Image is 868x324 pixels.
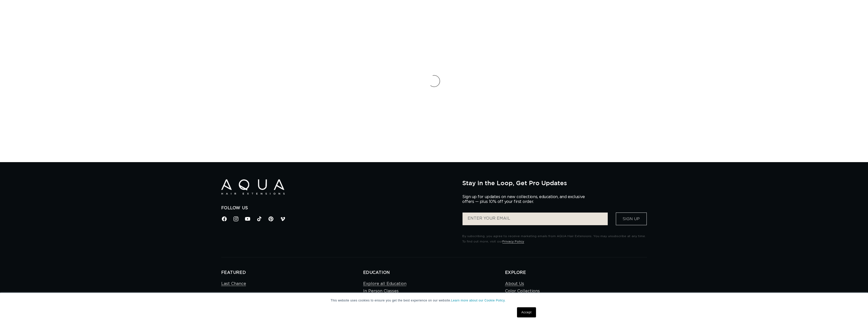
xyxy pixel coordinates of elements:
[462,195,589,204] p: Sign up for updates on new collections, education, and exclusive offers — plus 10% off your first...
[363,270,505,275] h2: EDUCATION
[462,179,647,186] h2: Stay in the Loop, Get Pro Updates
[517,307,536,317] a: Accept
[505,270,647,275] h2: EXPLORE
[221,205,455,211] h2: Follow Us
[363,280,407,288] a: Explore all Education
[221,280,246,288] a: Last Chance
[331,298,538,303] p: This website uses cookies to ensure you get the best experience on our website.
[221,179,285,195] img: Aqua Hair Extensions
[463,213,607,225] input: ENTER YOUR EMAIL
[505,288,540,295] a: Color Collections
[363,288,399,295] a: In Person Classes
[616,213,647,225] button: Sign Up
[221,270,363,275] h2: FEATURED
[462,234,647,244] p: By subscribing, you agree to receive marketing emails from AQUA Hair Extensions. You may unsubscr...
[505,280,524,288] a: About Us
[451,299,506,302] a: Learn more about our Cookie Policy.
[502,240,524,243] a: Privacy Policy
